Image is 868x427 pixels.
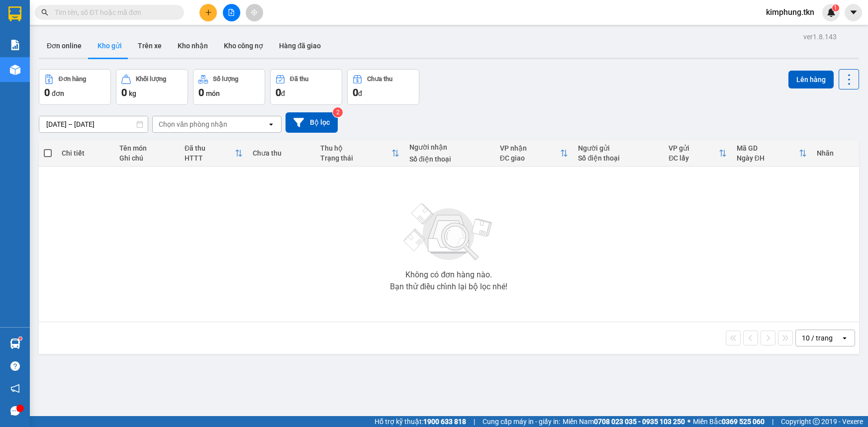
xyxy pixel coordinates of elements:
[390,283,507,291] div: Bạn thử điều chỉnh lại bộ lọc nhé!
[474,416,475,427] span: |
[578,144,659,152] div: Người gửi
[267,120,275,128] svg: open
[44,86,50,98] span: 0
[159,119,227,129] div: Chọn văn phòng nhận
[333,107,343,117] sup: 2
[367,76,392,83] div: Chưa thu
[198,86,204,98] span: 0
[216,34,271,58] button: Kho công nợ
[758,6,822,18] span: kimphung.tkn
[193,69,265,105] button: Số lượng0món
[817,149,854,157] div: Nhãn
[253,149,311,157] div: Chưa thu
[290,76,308,83] div: Đã thu
[52,89,64,97] span: đơn
[170,34,216,58] button: Kho nhận
[10,40,20,50] img: solution-icon
[59,76,86,83] div: Đơn hàng
[119,144,175,152] div: Tên món
[223,4,240,21] button: file-add
[39,69,111,105] button: Đơn hàng0đơn
[55,7,172,18] input: Tìm tên, số ĐT hoặc mã đơn
[827,8,836,17] img: icon-new-feature
[353,86,358,98] span: 0
[578,154,659,162] div: Số điện thoại
[315,140,404,167] th: Toggle SortBy
[813,418,820,425] span: copyright
[281,89,285,97] span: đ
[286,112,338,133] button: Bộ lọc
[39,116,148,132] input: Select a date range.
[213,76,238,83] div: Số lượng
[358,89,362,97] span: đ
[246,4,263,21] button: aim
[39,34,90,58] button: Đơn online
[41,9,48,16] span: search
[563,416,685,427] span: Miền Nam
[834,4,837,11] span: 1
[62,149,109,157] div: Chi tiết
[399,197,498,267] img: svg+xml;base64,PHN2ZyBjbGFzcz0ibGlzdC1wbHVnX19zdmciIHhtbG5zPSJodHRwOi8vd3d3LnczLm9yZy8yMDAwL3N2Zy...
[405,271,492,279] div: Không có đơn hàng nào.
[320,154,391,162] div: Trạng thái
[10,339,20,349] img: warehouse-icon
[409,155,490,163] div: Số điện thoại
[276,86,281,98] span: 0
[10,384,20,393] span: notification
[669,144,719,152] div: VP gửi
[482,416,560,427] span: Cung cấp máy in - giấy in:
[693,416,765,427] span: Miền Bắc
[10,406,20,416] span: message
[409,143,490,151] div: Người nhận
[90,34,130,58] button: Kho gửi
[737,144,799,152] div: Mã GD
[136,76,166,83] div: Khối lượng
[185,154,235,162] div: HTTT
[119,154,175,162] div: Ghi chú
[205,9,212,16] span: plus
[500,154,561,162] div: ĐC giao
[722,418,765,426] strong: 0369 525 060
[8,6,21,21] img: logo-vxr
[199,4,217,21] button: plus
[669,154,719,162] div: ĐC lấy
[687,420,690,424] span: ⚪️
[121,86,127,98] span: 0
[772,416,773,427] span: |
[129,89,136,97] span: kg
[737,154,799,162] div: Ngày ĐH
[130,34,170,58] button: Trên xe
[10,65,20,75] img: warehouse-icon
[228,9,235,16] span: file-add
[841,334,849,342] svg: open
[251,9,258,16] span: aim
[803,31,837,42] div: ver 1.8.143
[845,4,862,21] button: caret-down
[495,140,574,167] th: Toggle SortBy
[347,69,419,105] button: Chưa thu0đ
[185,144,235,152] div: Đã thu
[180,140,248,167] th: Toggle SortBy
[19,337,22,340] sup: 1
[594,418,685,426] strong: 0708 023 035 - 0935 103 250
[10,361,20,371] span: question-circle
[320,144,391,152] div: Thu hộ
[423,418,466,426] strong: 1900 633 818
[849,8,858,17] span: caret-down
[664,140,732,167] th: Toggle SortBy
[732,140,812,167] th: Toggle SortBy
[832,4,839,11] sup: 1
[271,34,329,58] button: Hàng đã giao
[206,89,220,97] span: món
[500,144,561,152] div: VP nhận
[802,333,833,343] div: 10 / trang
[788,71,834,88] button: Lên hàng
[270,69,342,105] button: Đã thu0đ
[116,69,188,105] button: Khối lượng0kg
[375,416,466,427] span: Hỗ trợ kỹ thuật:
